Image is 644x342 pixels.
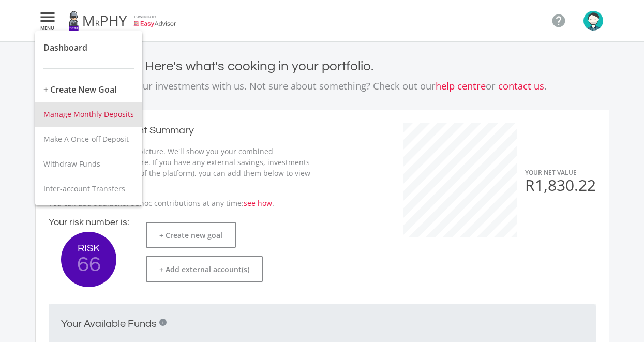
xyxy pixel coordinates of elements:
[43,159,100,169] span: Withdraw Funds
[35,77,142,102] button: + Create New Goal
[43,134,129,144] span: Make A Once-off Deposit
[43,109,134,119] span: Manage Monthly Deposits
[43,42,87,53] span: Dashboard
[43,184,125,194] span: Inter-account Transfers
